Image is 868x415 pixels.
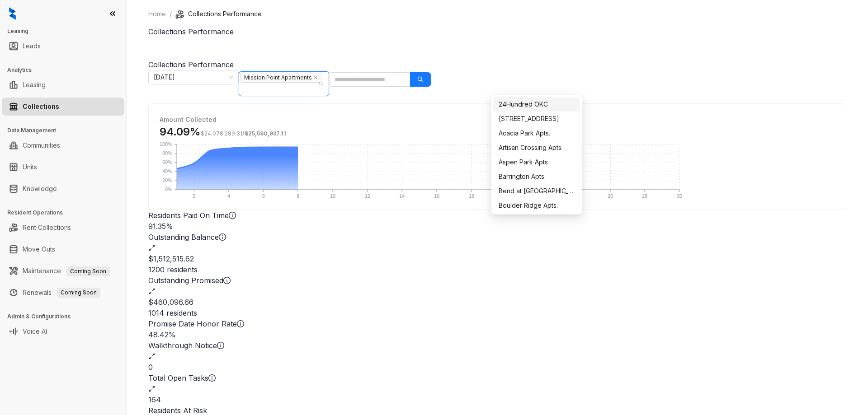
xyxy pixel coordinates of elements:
span: close [313,75,318,80]
span: $25,590,937.11 [245,130,286,137]
div: [STREET_ADDRESS] [499,114,575,124]
span: info-circle [229,212,236,219]
text: 14 [399,193,405,199]
li: / [170,9,172,19]
text: 20% [162,177,172,183]
li: Collections Performance [175,9,262,19]
li: Leasing [2,76,124,94]
span: info-circle [208,374,216,382]
li: Collections [2,98,124,116]
div: Artisan Crossing Apts [493,140,580,155]
span: info-circle [237,320,244,327]
h3: Data Management [7,126,126,135]
h2: $1,512,515.62 [148,253,846,264]
div: Walkthrough Notice [148,340,846,351]
a: Knowledge [23,180,57,198]
text: 26 [608,193,613,199]
text: 6 [262,193,265,199]
h2: $460,096.66 [148,297,846,308]
text: 30 [677,193,682,199]
strong: Amount Collected [160,116,217,123]
a: Leasing [23,76,46,94]
div: Barrington Apts. [499,172,575,182]
li: Rent Collections [2,219,124,237]
a: Units [23,158,37,176]
span: expand-alt [148,244,156,252]
h3: Collections Performance [148,59,846,70]
li: Leads [2,37,124,55]
a: Leads [23,37,41,55]
span: Coming Soon [66,266,110,276]
img: logo [9,7,16,20]
li: Move Outs [2,240,124,258]
text: 8 [297,193,299,199]
div: Bend at [GEOGRAPHIC_DATA] [499,186,575,196]
a: Communities [23,136,60,154]
div: Bend at New Road [493,184,580,198]
a: RenewalsComing Soon [23,284,100,302]
div: Promise Date Honor Rate [148,318,846,329]
text: 2 [193,193,195,199]
a: Move Outs [23,240,55,258]
div: Acacia Park Apts. [493,126,580,140]
h2: 91.35% [148,221,846,232]
span: info-circle [223,277,231,284]
div: 1200 residents [148,264,846,275]
span: expand-alt [148,385,156,392]
span: $24,078,289.31 [201,130,242,137]
div: 24Hundred OKC [499,99,575,109]
div: Boulder Ridge Apts. [499,201,575,210]
li: Units [2,158,124,176]
div: 97 North Oak [493,112,580,126]
span: expand-alt [148,353,156,360]
a: Rent Collections [23,219,71,237]
span: expand-alt [148,288,156,295]
text: 60% [162,159,172,165]
div: Artisan Crossing Apts [499,143,575,153]
text: 10 [330,193,335,199]
li: Maintenance [2,262,124,280]
div: Aspen Park Apts [493,155,580,169]
span: September 2025 [154,70,233,84]
div: Boulder Ridge Apts. [493,198,580,213]
h3: Leasing [7,27,126,35]
li: Renewals [2,284,124,302]
h2: 48.42% [148,329,846,340]
text: 100% [160,141,172,147]
li: Knowledge [2,180,124,198]
text: 80% [162,150,172,156]
div: 1014 residents [148,308,846,318]
div: Total Open Tasks [148,373,846,383]
h2: 0 [148,362,846,373]
a: Home [146,9,168,19]
div: Aspen Park Apts [499,157,575,167]
h3: Admin & Configurations [7,312,126,321]
span: info-circle [219,233,226,241]
li: Communities [2,136,124,154]
div: 24Hundred OKC [493,97,580,112]
h1: Collections Performance [148,26,846,37]
h3: Analytics [7,66,126,74]
div: Residents Paid On Time [148,210,846,221]
text: 18 [469,193,474,199]
h3: Resident Operations [7,209,126,217]
text: 0% [165,187,172,192]
div: Outstanding Balance [148,232,846,242]
li: Voice AI [2,322,124,340]
text: 12 [365,193,370,199]
text: 40% [162,168,172,174]
h3: 94.09% [160,125,835,139]
span: Coming Soon [57,288,100,298]
text: 28 [642,193,647,199]
div: Acacia Park Apts. [499,128,575,138]
h2: 164 [148,394,846,405]
span: info-circle [217,342,224,349]
div: Barrington Apts. [493,169,580,184]
a: Voice AI [23,322,47,340]
span: search [417,76,424,83]
div: Outstanding Promised [148,275,846,286]
a: Collections [23,98,59,116]
span: Mission Point Apartments [241,73,321,83]
span: / [201,130,286,137]
text: 4 [227,193,230,199]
